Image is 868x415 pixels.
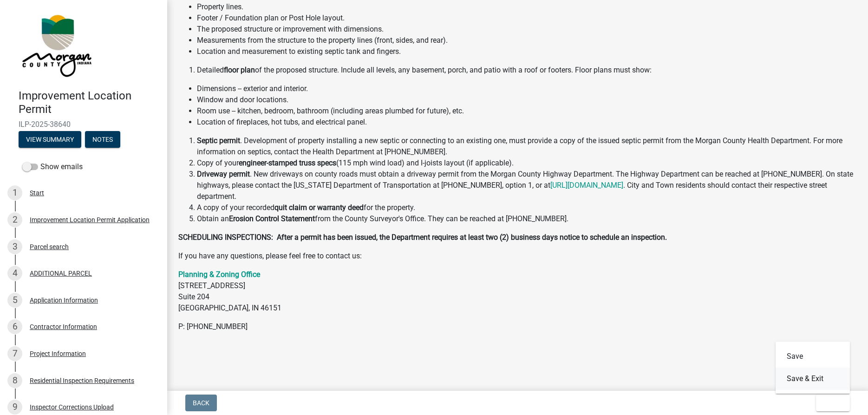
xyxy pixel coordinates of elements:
div: Parcel search [30,244,69,250]
label: Show emails [22,161,83,172]
strong: engineer-stamped truss specs [239,158,336,167]
button: Back [185,395,217,411]
div: 9 [7,400,22,415]
a: [URL][DOMAIN_NAME] [550,181,623,190]
wm-modal-confirm: Notes [85,136,120,144]
li: . Development of property installing a new septic or connecting to an existing one, must provide ... [197,135,857,158]
div: ADDITIONAL PARCEL [30,270,92,277]
button: Save [776,345,850,368]
li: . New driveways on county roads must obtain a driveway permit from the Morgan County Highway Depa... [197,169,857,202]
div: Application Information [30,297,98,303]
li: Obtain an from the County Surveyor's Office. They can be reached at [PHONE_NUMBER]. [197,213,857,224]
div: Project Information [30,350,86,357]
li: Footer / Foundation plan or Post Hole layout. [197,13,857,24]
span: ILP-2025-38640 [19,120,149,129]
div: 8 [7,373,22,388]
img: Morgan County, Indiana [19,10,93,79]
li: Property lines. [197,1,857,13]
div: Improvement Location Permit Application [30,217,150,223]
h4: Improvement Location Permit [19,89,160,116]
div: 5 [7,293,22,308]
div: Exit [776,342,850,394]
p: If you have any questions, please feel free to contact us: [178,250,857,262]
strong: SCHEDULING INSPECTIONS: After a permit has been issued, the Department requires at least two (2) ... [178,233,667,242]
li: Dimensions -- exterior and interior. [197,83,857,94]
div: 2 [7,212,22,227]
span: Back [193,399,209,407]
strong: Septic permit [197,136,240,145]
li: Detailed of the proposed structure. Include all levels, any basement, porch, and patio with a roo... [197,65,857,76]
li: Measurements from the structure to the property lines (front, sides, and rear). [197,35,857,46]
li: Location of fireplaces, hot tubs, and electrical panel. [197,117,857,128]
li: The proposed structure or improvement with dimensions. [197,24,857,35]
div: 3 [7,239,22,254]
li: A copy of your recorded for the property. [197,202,857,213]
li: Window and door locations. [197,94,857,105]
p: P: [PHONE_NUMBER] [178,321,857,332]
span: Exit [823,399,837,407]
p: [STREET_ADDRESS] Suite 204 [GEOGRAPHIC_DATA], IN 46151 [178,269,857,314]
li: Copy of your (115 mph wind load) and I-joists layout (if applicable). [197,158,857,169]
div: Residential Inspection Requirements [30,377,134,384]
strong: floor plan [224,66,255,74]
button: Notes [85,131,120,148]
li: Room use -- kitchen, bedroom, bathroom (including areas plumbed for future), etc. [197,105,857,117]
div: 7 [7,346,22,361]
div: Contractor Information [30,323,97,330]
wm-modal-confirm: Summary [19,136,81,144]
strong: quit claim or warranty deed [274,203,364,212]
button: Save & Exit [776,368,850,390]
div: 6 [7,319,22,334]
div: 1 [7,185,22,200]
strong: Driveway permit [197,170,250,178]
li: Location and measurement to existing septic tank and fingers. [197,46,857,57]
button: Exit [816,395,850,411]
button: View Summary [19,131,81,148]
strong: Erosion Control Statement [229,214,315,223]
div: Inspector Corrections Upload [30,404,114,410]
div: 4 [7,266,22,281]
a: Planning & Zoning Office [178,270,260,279]
div: Start [30,190,44,196]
